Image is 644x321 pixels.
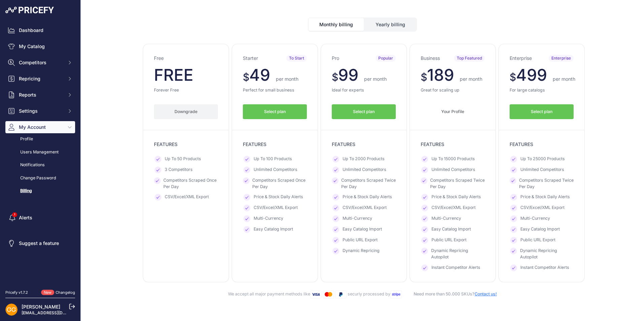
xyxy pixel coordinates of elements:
span: Unlimited Competitors [254,167,297,173]
span: New [41,290,54,295]
span: Price & Stock Daily Alerts [431,194,481,201]
span: Multi-Currency [431,215,461,222]
span: Dynamic Repricing Autopilot [520,248,574,260]
span: $ [421,71,427,83]
span: Your Profile [441,109,464,115]
span: Competitors Scraped Once Per Day [252,177,307,190]
span: CSV/Excel/XML Export [165,194,209,201]
span: Unlimited Competitors [343,167,386,173]
h3: Business [421,55,440,62]
span: Up To 100 Products [254,156,292,163]
span: Multi-Currency [520,215,550,222]
span: Up To 15000 Products [431,156,475,163]
a: Profile [5,133,75,145]
span: FREE [154,65,193,85]
a: Alerts [5,212,75,224]
span: per month [553,76,575,82]
span: Competitors Scraped Twice Per Day [430,177,485,190]
p: Perfect for small business [243,87,307,94]
span: Up To 25000 Products [520,156,565,163]
span: securly processed by [348,291,403,296]
a: Users Management [5,146,75,158]
div: Pricefy v1.7.2 [5,290,28,295]
span: Up To 2000 Products [343,156,385,163]
span: Price & Stock Daily Alerts [254,194,303,201]
a: [PERSON_NAME] [22,304,60,310]
p: FEATURES [154,141,218,148]
p: FEATURES [510,141,574,148]
span: Enterprise [549,55,574,62]
span: Repricing [19,75,63,82]
span: Price & Stock Daily Alerts [343,194,392,201]
p: For large catalogs [510,87,574,94]
button: Yearly billing [364,18,416,31]
span: Select plan [353,109,375,115]
span: CSV/Excel/XML Export [431,205,476,211]
button: Monthly billing [309,18,364,31]
span: 189 [427,65,454,85]
span: $ [332,71,338,83]
p: Ideal for experts [332,87,396,94]
button: Settings [5,105,75,117]
img: Pricefy Logo [5,7,54,13]
a: My Catalog [5,40,75,52]
h3: Pro [332,55,339,62]
span: Multi-Currency [254,215,283,222]
span: per month [276,76,298,82]
a: Dashboard [5,24,75,36]
span: Public URL Export [431,237,466,244]
p: FEATURES [421,141,485,148]
span: Price & Stock Daily Alerts [520,194,570,201]
h3: Enterprise [510,55,532,62]
span: 499 [516,65,547,85]
button: Repricing [5,73,75,85]
a: Contact us! [475,291,497,296]
span: Easy Catalog Import [254,226,293,233]
h3: Free [154,55,164,62]
a: Billing [5,185,75,197]
span: Competitors Scraped Once Per Day [163,177,218,190]
span: per month [460,76,482,82]
span: Unlimited Competitors [520,167,564,173]
span: Public URL Export [343,237,378,244]
span: Need more than 50.000 SKUs? [403,291,497,296]
button: Select plan [510,104,574,119]
a: [EMAIL_ADDRESS][DOMAIN_NAME] [22,310,92,315]
div: We accept all major payment methods like [92,290,633,298]
span: Easy Catalog Import [343,226,382,233]
nav: Sidebar [5,24,75,282]
span: per month [364,76,387,82]
span: Instant Competitor Alerts [520,264,569,271]
p: Great for scaling up [421,87,485,94]
span: Easy Catalog Import [520,226,560,233]
span: My Account [19,124,63,131]
a: Changelog [56,290,75,295]
span: Competitors [19,59,63,66]
a: Change Password [5,172,75,184]
button: Your Profile [421,104,485,119]
span: Top Featured [454,55,485,62]
button: My Account [5,121,75,133]
span: Reports [19,92,63,98]
button: Select plan [243,104,307,119]
button: Competitors [5,57,75,69]
span: CSV/Excel/XML Export [520,205,565,211]
button: Select plan [332,104,396,119]
span: CSV/Excel/XML Export [254,205,298,211]
span: $ [510,71,516,83]
span: Public URL Export [520,237,555,244]
p: Forever Free [154,87,218,94]
span: CSV/Excel/XML Export [343,205,387,211]
span: Select plan [264,109,286,115]
span: Popular [376,55,396,62]
span: $ [243,71,249,83]
span: Instant Competitor Alerts [431,264,480,271]
a: Notifications [5,159,75,171]
span: 99 [338,65,358,85]
span: Unlimited Competitors [431,167,475,173]
p: FEATURES [243,141,307,148]
button: Reports [5,89,75,101]
span: Dynamic Repricing [343,248,380,254]
h3: Starter [243,55,258,62]
span: To Start [286,55,307,62]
